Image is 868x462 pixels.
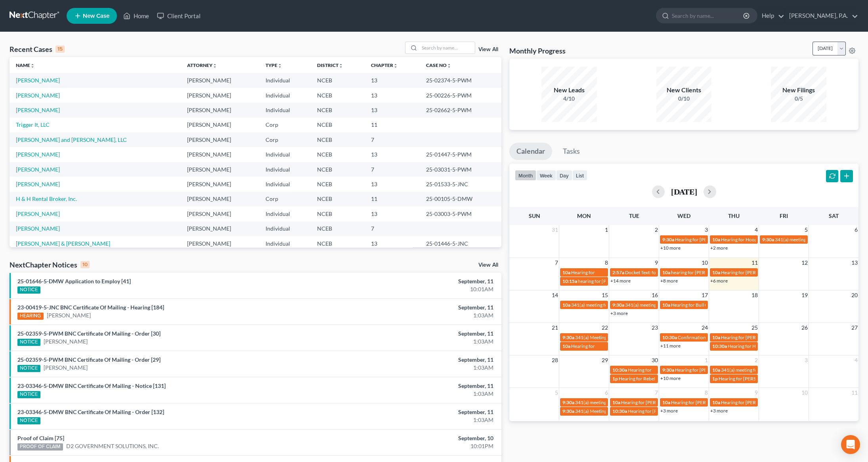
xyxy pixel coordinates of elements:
span: 26 [801,323,809,332]
span: 6 [854,225,858,235]
span: 9 [754,388,759,397]
span: Thu [728,212,740,219]
span: 17 [701,290,709,300]
td: [PERSON_NAME] [181,236,259,251]
a: +2 more [710,245,728,251]
a: View All [478,262,498,268]
div: September, 11 [340,330,493,338]
td: 13 [365,177,420,191]
span: 341(a) meeting for [PERSON_NAME] & [PERSON_NAME] [575,399,694,405]
span: 10a [562,343,570,349]
span: 10a [612,399,620,405]
span: 10:30a [662,334,677,340]
span: hearing for [PERSON_NAME] and [PERSON_NAME] [578,278,686,284]
span: 24 [701,323,709,332]
span: 4 [754,225,759,235]
span: 10:30a [612,367,627,373]
span: Hearing for Hoopers Distributing LLC [721,237,798,242]
span: 8 [704,388,709,397]
span: 10 [801,388,809,397]
span: Hearing for [571,343,595,349]
a: Client Portal [153,9,205,23]
span: 9:30a [612,302,624,308]
span: 7 [554,258,559,267]
a: +14 more [610,278,631,284]
td: [PERSON_NAME] [181,147,259,162]
span: 1 [704,355,709,365]
td: 11 [365,192,420,206]
span: Hearing for [PERSON_NAME] & [PERSON_NAME] [621,399,725,405]
span: Fri [780,212,788,219]
a: View All [478,47,498,52]
div: NOTICE [17,391,40,398]
td: [PERSON_NAME] [181,118,259,132]
a: 23-00419-5-JNC BNC Certificate Of Mailing - Hearing [184] [17,304,164,311]
span: Hearing for Rebellion Point Entertainment, LLC [619,376,716,382]
td: Corp [259,132,311,147]
a: [PERSON_NAME] [16,166,60,173]
span: 9:30a [562,399,574,405]
button: month [515,170,536,181]
a: +11 more [660,343,681,349]
span: Wed [677,212,690,219]
span: 9:30a [562,408,574,414]
td: [PERSON_NAME] [181,88,259,103]
span: 341(a) meeting for [PERSON_NAME] [PERSON_NAME] [625,302,740,308]
span: 5 [804,225,809,235]
a: [PERSON_NAME] [16,92,60,99]
td: NCEB [311,162,365,177]
a: +10 more [660,375,681,381]
a: [PERSON_NAME] [16,225,60,232]
td: 25-02662-5-PWM [420,103,501,117]
td: 7 [365,221,420,236]
a: [PERSON_NAME] [47,311,91,319]
span: 9:30a [662,367,674,373]
td: 25-00105-5-DMW [420,192,501,206]
td: 7 [365,162,420,177]
span: 9:30a [762,237,774,242]
span: 10 [701,258,709,267]
span: 15 [601,290,609,300]
td: 13 [365,147,420,162]
span: 10a [562,302,570,308]
td: NCEB [311,118,365,132]
span: 9:30a [662,237,674,242]
td: Individual [259,236,311,251]
td: NCEB [311,88,365,103]
span: Hearing for [PERSON_NAME] [721,269,783,275]
span: 10a [562,269,570,275]
a: +3 more [710,408,728,414]
td: NCEB [311,73,365,88]
div: New Filings [771,86,826,95]
a: [PERSON_NAME] [44,338,88,346]
div: New Leads [541,86,597,95]
span: Hearing for [PERSON_NAME] [721,334,783,340]
div: 0/10 [656,95,712,103]
span: 10a [662,269,670,275]
span: Hearing for [628,367,652,373]
td: Individual [259,88,311,103]
a: [PERSON_NAME] [16,107,60,113]
td: 25-00226-5-PWM [420,88,501,103]
span: 20 [851,290,858,300]
span: 10a [662,399,670,405]
span: 31 [551,225,559,235]
td: 25-03003-5-PWM [420,206,501,221]
td: Individual [259,73,311,88]
td: Individual [259,147,311,162]
span: 341(a) Meeting for [PERSON_NAME] [575,408,652,414]
a: +6 more [710,278,728,284]
a: Districtunfold_more [317,62,343,68]
a: [PERSON_NAME], P.A. [785,9,858,23]
td: 25-01447-5-PWM [420,147,501,162]
td: 25-03031-5-PWM [420,162,501,177]
a: [PERSON_NAME] [44,364,88,372]
span: 2 [654,225,659,235]
span: Hearing for [PERSON_NAME] [675,367,737,373]
a: [PERSON_NAME] [16,210,60,217]
a: +3 more [610,310,628,316]
span: New Case [83,13,109,19]
td: 25-01446-5-JNC [420,236,501,251]
td: NCEB [311,192,365,206]
span: 16 [651,290,659,300]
